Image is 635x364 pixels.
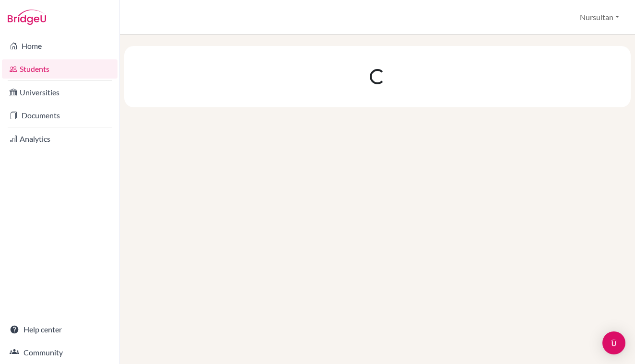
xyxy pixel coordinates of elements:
[2,129,118,148] a: Analytics
[2,83,118,102] a: Universities
[576,8,623,26] button: Nursultan
[602,331,625,354] div: Open Intercom Messenger
[8,10,46,25] img: Bridge-U
[2,320,118,339] a: Help center
[2,343,118,362] a: Community
[2,59,118,79] a: Students
[2,106,118,125] a: Documents
[2,36,118,56] a: Home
